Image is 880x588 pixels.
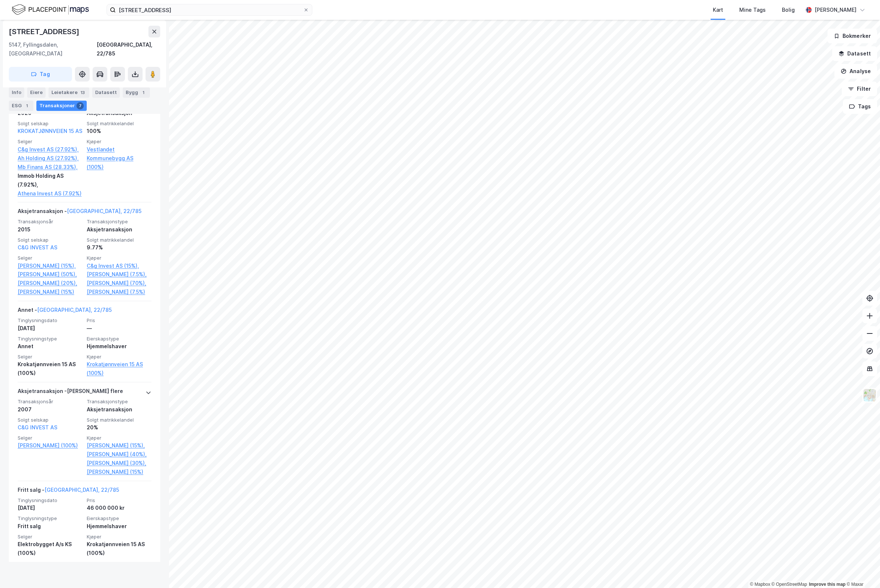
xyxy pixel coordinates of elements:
[18,504,82,512] div: [DATE]
[18,207,141,219] div: Aksjetransaksjon -
[44,487,119,493] a: [GEOGRAPHIC_DATA], 22/785
[18,172,82,189] div: Immob Holding AS (7.92%),
[18,279,82,288] a: [PERSON_NAME] (20%),
[123,87,150,98] div: Bygg
[140,89,147,96] div: 1
[87,261,151,270] a: C&g Invest AS (15%),
[87,423,151,432] div: 20%
[18,270,82,279] a: [PERSON_NAME] (50%),
[18,189,82,198] a: Athena Invest AS (7.92%)
[18,424,57,430] a: C&G INVEST AS
[18,417,82,423] span: Solgt selskap
[87,398,151,405] span: Transaksjonstype
[809,582,845,587] a: Improve this map
[18,237,82,243] span: Solgt selskap
[87,534,151,540] span: Kjøper
[9,101,33,111] div: ESG
[87,324,151,333] div: —
[18,387,123,398] div: Aksjetransaksjon - [PERSON_NAME] flere
[87,237,151,243] span: Solgt matrikkelandel
[18,306,112,317] div: Annet -
[12,3,89,16] img: logo.f888ab2527a4732fd821a326f86c7f29.svg
[18,534,82,540] span: Selger
[87,219,151,225] span: Transaksjonstype
[18,435,82,441] span: Selger
[18,128,82,134] a: KROKATJØNNVEIEN 15 AS
[18,515,82,522] span: Tinglysningstype
[87,255,151,261] span: Kjøper
[18,360,82,378] div: Krokatjønnveien 15 AS (100%)
[36,101,87,111] div: Transaksjoner
[18,163,82,172] a: Mb Finans AS (28.33%),
[18,255,82,261] span: Selger
[87,405,151,414] div: Aksjetransaksjon
[116,4,303,15] input: Søk på adresse, matrikkel, gårdeiere, leietakere eller personer
[18,288,82,296] a: [PERSON_NAME] (15%)
[18,225,82,234] div: 2015
[87,145,151,172] a: Vestlandet Kommunebygg AS (100%)
[9,40,97,58] div: 5147, Fyllingsdalen, [GEOGRAPHIC_DATA]
[843,553,880,588] div: Kontrollprogram for chat
[9,26,81,37] div: [STREET_ADDRESS]
[18,486,119,497] div: Fritt salg -
[18,324,82,333] div: [DATE]
[87,354,151,360] span: Kjøper
[87,450,151,459] a: [PERSON_NAME] (40%),
[27,87,46,98] div: Eiere
[827,29,877,43] button: Bokmerker
[87,497,151,504] span: Pris
[87,441,151,450] a: [PERSON_NAME] (15%),
[772,582,807,587] a: OpenStreetMap
[87,225,151,234] div: Aksjetransaksjon
[18,398,82,405] span: Transaksjonsår
[87,515,151,522] span: Eierskapstype
[18,138,82,145] span: Selger
[18,317,82,324] span: Tinglysningsdato
[87,504,151,512] div: 46 000 000 kr
[87,459,151,468] a: [PERSON_NAME] (30%),
[18,244,57,250] a: C&G INVEST AS
[18,336,82,342] span: Tinglysningstype
[18,441,82,450] a: [PERSON_NAME] (100%)
[18,540,82,558] div: Elektrobygget A/s KS (100%)
[815,6,856,14] div: [PERSON_NAME]
[87,288,151,296] a: [PERSON_NAME] (7.5%)
[842,82,877,96] button: Filter
[87,360,151,378] a: Krokatjønnveien 15 AS (100%)
[23,102,30,109] div: 1
[18,342,82,351] div: Annet
[832,46,877,61] button: Datasett
[863,388,877,402] img: Z
[87,417,151,423] span: Solgt matrikkelandel
[37,307,112,313] a: [GEOGRAPHIC_DATA], 22/785
[87,243,151,252] div: 9.77%
[782,6,795,14] div: Bolig
[76,102,84,109] div: 7
[87,138,151,145] span: Kjøper
[87,270,151,279] a: [PERSON_NAME] (7.5%),
[713,6,723,14] div: Kart
[750,582,770,587] a: Mapbox
[18,405,82,414] div: 2007
[18,497,82,504] span: Tinglysningsdato
[67,208,141,214] a: [GEOGRAPHIC_DATA], 22/785
[87,336,151,342] span: Eierskapstype
[92,87,120,98] div: Datasett
[87,342,151,351] div: Hjemmelshaver
[87,435,151,441] span: Kjøper
[87,522,151,531] div: Hjemmelshaver
[87,317,151,324] span: Pris
[9,87,24,98] div: Info
[87,120,151,127] span: Solgt matrikkelandel
[97,40,160,58] div: [GEOGRAPHIC_DATA], 22/785
[18,219,82,225] span: Transaksjonsår
[87,279,151,288] a: [PERSON_NAME] (70%),
[834,64,877,79] button: Analyse
[18,120,82,127] span: Solgt selskap
[79,89,86,96] div: 13
[49,87,89,98] div: Leietakere
[87,468,151,476] a: [PERSON_NAME] (15%)
[18,522,82,531] div: Fritt salg
[18,154,82,163] a: Ah Holding AS (27.92%),
[843,99,877,114] button: Tags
